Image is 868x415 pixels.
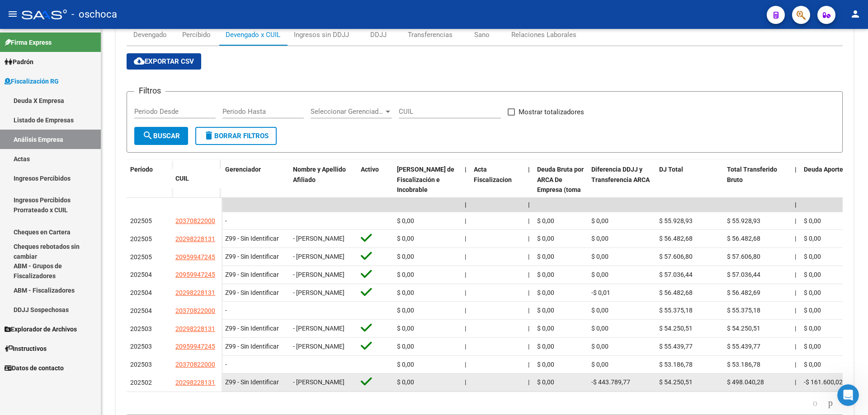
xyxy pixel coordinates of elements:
span: | [465,166,467,173]
span: $ 0,00 [537,325,554,332]
span: - oschoca [71,5,117,24]
span: | [795,235,796,242]
datatable-header-cell: Acta Fiscalizacion [470,160,524,220]
span: Z99 - Sin Identificar [225,378,279,386]
div: Relaciones Laborales [511,30,576,40]
span: -$ 0,01 [591,289,610,296]
span: 20959947245 [175,271,215,278]
span: | [465,271,466,278]
span: Buscar [142,132,180,140]
datatable-header-cell: Período [127,160,172,198]
span: | [795,253,796,260]
span: Total Transferido Bruto [727,166,777,183]
span: $ 53.186,78 [727,361,760,368]
mat-icon: delete [203,130,214,141]
span: | [465,325,466,332]
span: $ 55.375,18 [659,307,693,314]
mat-icon: menu [7,9,18,19]
span: Gerenciador [225,166,261,173]
span: | [465,307,466,314]
span: $ 0,00 [537,289,554,296]
span: | [795,378,796,386]
datatable-header-cell: CUIL [172,169,222,188]
span: - [PERSON_NAME] [293,378,344,386]
span: $ 0,00 [804,289,821,296]
div: DDJJ [370,30,387,40]
span: Diferencia DDJJ y Transferencia ARCA [591,166,650,183]
span: Período [130,166,153,173]
span: | [528,235,529,242]
span: | [795,307,796,314]
button: Buscar [134,127,188,145]
span: 20298228131 [175,235,215,242]
mat-icon: search [142,130,153,141]
span: | [528,217,529,224]
span: $ 0,00 [537,343,554,350]
span: $ 53.186,78 [659,361,693,368]
span: DJ Total [659,166,683,173]
a: go to next page [824,398,837,408]
datatable-header-cell: Nombre y Apellido Afiliado [289,160,357,220]
span: | [528,271,529,278]
span: Borrar Filtros [203,132,269,140]
span: $ 0,00 [397,289,414,296]
button: Borrar Filtros [195,127,277,145]
span: - [PERSON_NAME] [293,271,344,278]
span: 20370822000 [175,217,215,224]
span: - [PERSON_NAME] [293,235,344,242]
span: Fiscalización RG [5,76,59,86]
datatable-header-cell: DJ Total [656,160,723,220]
span: Activo [361,166,379,173]
span: $ 0,00 [591,325,609,332]
span: Nombre y Apellido Afiliado [293,166,346,183]
a: go to previous page [809,398,821,408]
span: 20959947245 [175,253,215,261]
span: 202502 [130,379,152,386]
span: | [795,201,797,208]
span: Z99 - Sin Identificar [225,235,279,242]
span: $ 0,00 [537,307,554,314]
span: Mostrar totalizadores [519,107,584,117]
span: $ 0,00 [804,325,821,332]
span: $ 56.482,68 [727,235,760,242]
span: $ 57.606,80 [659,253,693,260]
div: Devengado [133,30,167,40]
span: 202504 [130,307,152,314]
span: Z99 - Sin Identificar [225,325,279,332]
datatable-header-cell: Deuda Aporte [800,160,868,220]
span: | [465,289,466,296]
span: - [225,361,227,368]
span: CUIL [175,175,189,182]
span: $ 0,00 [397,361,414,368]
span: -$ 161.600,02 [804,378,843,386]
span: | [465,217,466,224]
span: $ 0,00 [537,378,554,386]
span: | [795,271,796,278]
div: Sano [474,30,490,40]
span: Exportar CSV [134,57,194,65]
span: $ 0,00 [537,217,554,224]
span: 202503 [130,325,152,332]
span: Instructivos [5,344,47,354]
datatable-header-cell: Diferencia DDJJ y Transferencia ARCA [588,160,656,220]
span: 202503 [130,343,152,350]
span: Z99 - Sin Identificar [225,271,279,278]
span: $ 0,00 [397,343,414,350]
span: $ 0,00 [591,271,609,278]
span: $ 56.482,69 [727,289,760,296]
span: $ 55.928,93 [659,217,693,224]
span: $ 55.439,77 [659,343,693,350]
span: 202505 [130,217,152,224]
span: Datos de contacto [5,363,64,373]
span: $ 0,00 [537,253,554,260]
datatable-header-cell: | [524,160,533,220]
span: - [PERSON_NAME] [293,325,344,332]
span: $ 57.606,80 [727,253,760,260]
span: | [528,253,529,260]
span: $ 0,00 [537,361,554,368]
span: $ 0,00 [804,217,821,224]
span: | [465,343,466,350]
span: | [795,361,796,368]
span: $ 0,00 [591,217,609,224]
span: $ 54.250,51 [659,325,693,332]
